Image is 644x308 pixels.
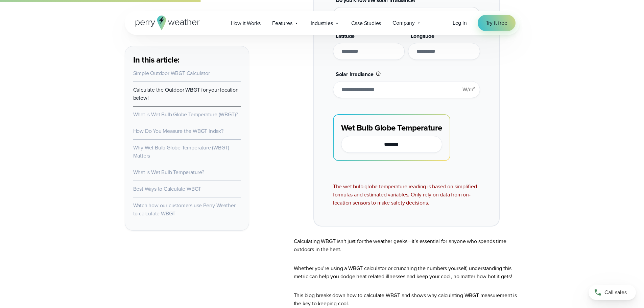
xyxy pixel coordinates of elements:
h3: In this article: [133,54,241,65]
p: Whether you’re using a WBGT calculator or crunching the numbers yourself, understanding this metr... [294,264,520,281]
span: Solar Irradiance [336,70,374,78]
span: Industries [311,19,333,27]
a: Best Ways to Calculate WBGT [133,185,201,193]
a: Try it free [478,15,516,31]
a: Call sales [589,285,636,300]
span: Longitude [411,32,434,40]
a: How it Works [225,16,267,30]
span: How it Works [231,19,261,27]
a: How Do You Measure the WBGT Index? [133,127,223,135]
a: Why Wet Bulb Globe Temperature (WBGT) Matters [133,144,230,160]
span: Try it free [486,19,507,27]
span: Case Studies [351,19,381,27]
span: Latitude [336,32,355,40]
a: Log in [453,19,467,27]
span: Company [392,19,415,27]
div: The wet bulb globe temperature reading is based on simplified formulas and estimated variables. O... [333,183,480,207]
a: Calculate the Outdoor WBGT for your location below! [133,86,239,102]
a: What is Wet Bulb Globe Temperature (WBGT)? [133,111,238,118]
span: Features [272,19,292,27]
a: Simple Outdoor WBGT Calculator [133,69,210,77]
a: Watch how our customers use Perry Weather to calculate WBGT [133,202,236,217]
p: Calculating WBGT isn’t just for the weather geeks—it’s essential for anyone who spends time outdo... [294,237,520,254]
a: What is Wet Bulb Temperature? [133,168,204,176]
p: This blog breaks down how to calculate WBGT and shows why calculating WBGT measurement is the key... [294,291,520,308]
a: Case Studies [345,16,387,30]
span: Call sales [604,288,627,297]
